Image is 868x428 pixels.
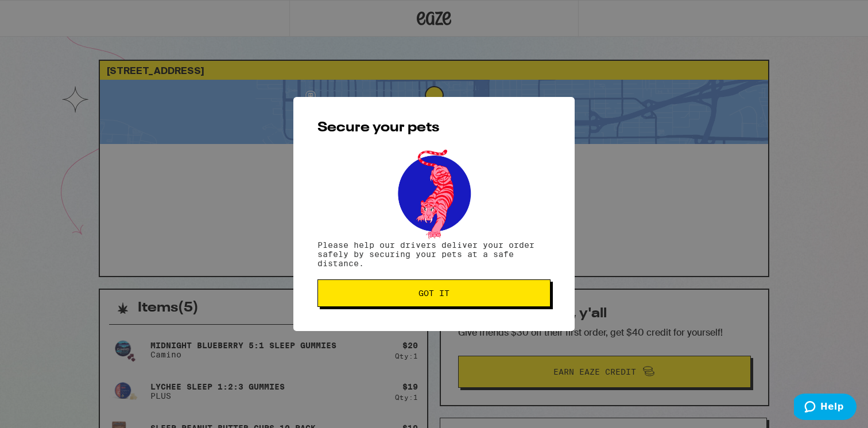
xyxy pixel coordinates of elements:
[387,146,481,240] img: pets
[317,240,551,268] p: Please help our drivers deliver your order safely by securing your pets at a safe distance.
[794,394,857,422] iframe: Opens a widget where you can find more information
[317,121,551,135] h2: Secure your pets
[317,279,551,307] button: Got it
[418,289,449,297] span: Got it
